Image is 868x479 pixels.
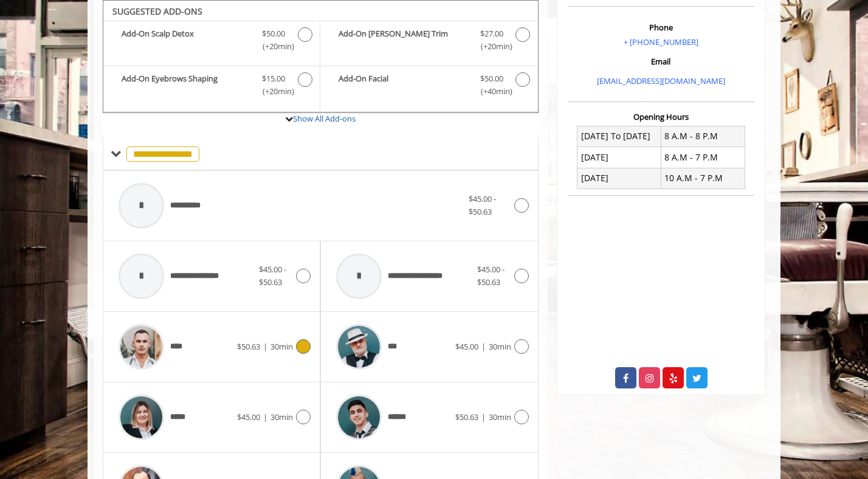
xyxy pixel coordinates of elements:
a: + [PHONE_NUMBER] [624,36,698,47]
h3: Opening Hours [568,112,754,121]
td: [DATE] To [DATE] [577,126,661,146]
h3: Email [571,57,751,66]
span: $45.00 [455,341,478,352]
h3: Phone [571,23,751,32]
span: | [263,412,267,422]
span: $50.63 [237,341,260,352]
span: $45.00 - $50.63 [477,264,505,288]
b: Add-On Scalp Detox [122,27,250,53]
b: SUGGESTED ADD-ONS [112,5,202,17]
label: Add-On Eyebrows Shaping [109,72,314,101]
span: (+40min ) [474,85,509,98]
span: $50.63 [455,412,478,422]
a: [EMAIL_ADDRESS][DOMAIN_NAME] [597,75,725,86]
span: 30min [489,341,511,352]
span: (+20min ) [256,85,292,98]
span: 30min [489,412,511,422]
span: | [481,341,486,352]
span: $27.00 [480,27,503,40]
span: (+20min ) [256,40,292,53]
span: (+20min ) [474,40,509,53]
label: Add-On Facial [326,72,531,101]
td: [DATE] [577,147,661,168]
span: $45.00 - $50.63 [469,193,496,217]
span: $50.00 [262,27,285,40]
span: 30min [270,341,293,352]
span: | [481,412,486,422]
td: [DATE] [577,168,661,188]
td: 8 A.M - 8 P.M [661,126,745,146]
td: 8 A.M - 7 P.M [661,147,745,168]
td: 10 A.M - 7 P.M [661,168,745,188]
span: $45.00 [237,412,260,422]
span: $45.00 - $50.63 [259,264,286,288]
label: Add-On Scalp Detox [109,27,314,56]
span: | [263,341,267,352]
a: Show All Add-ons [293,113,356,124]
span: $15.00 [262,72,285,85]
label: Add-On Beard Trim [326,27,531,56]
b: Add-On [PERSON_NAME] Trim [339,27,467,53]
span: 30min [270,412,293,422]
b: Add-On Facial [339,72,467,98]
span: $50.00 [480,72,503,85]
b: Add-On Eyebrows Shaping [122,72,250,98]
